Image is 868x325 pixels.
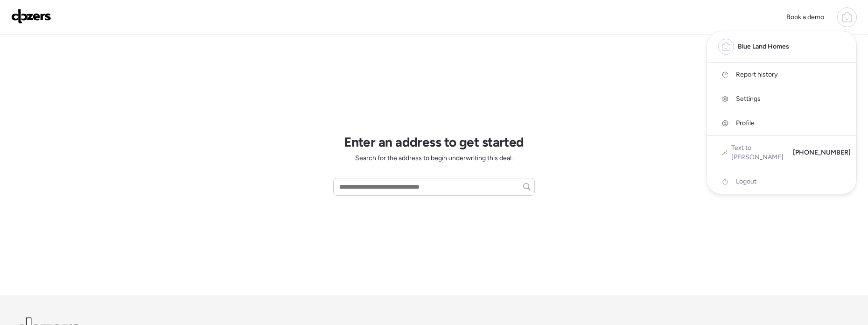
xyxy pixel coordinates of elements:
[707,87,856,111] a: Settings
[707,111,856,135] a: Profile
[736,70,777,79] span: Report history
[736,94,761,104] span: Settings
[11,9,51,24] img: Logo
[786,13,824,21] span: Book a demo
[736,119,755,128] span: Profile
[722,143,785,162] a: Text to [PERSON_NAME]
[731,143,785,162] span: Text to [PERSON_NAME]
[707,63,856,87] a: Report history
[736,177,756,186] span: Logout
[738,42,789,51] span: Blue Land Homes
[793,148,851,157] span: [PHONE_NUMBER]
